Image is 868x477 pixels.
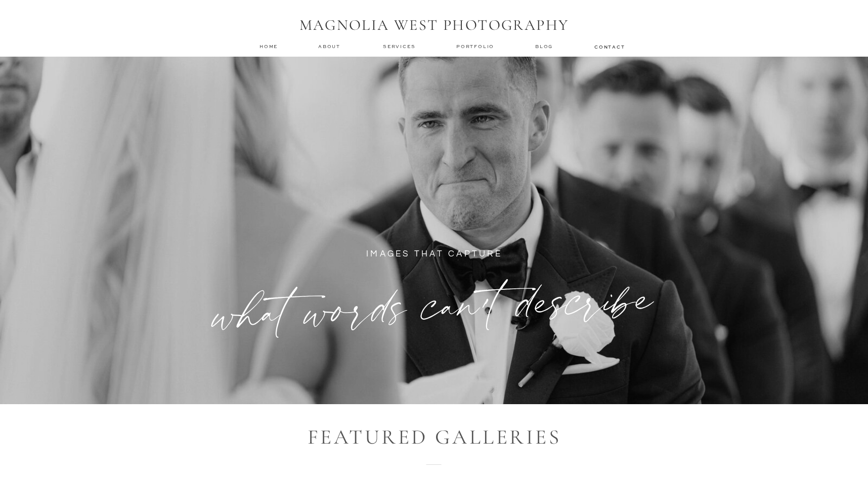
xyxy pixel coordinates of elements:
[318,43,343,50] a: about
[383,43,417,50] a: services
[535,43,555,50] a: Blog
[201,269,667,337] h1: what words can't describe
[259,43,279,50] a: home
[287,246,581,269] p: IMAGES THAT CAPTURE
[237,424,631,443] h2: featured galleries
[292,16,576,35] h1: MAGNOLIA WEST PHOTOGRAPHY
[594,44,624,50] a: contact
[456,43,496,50] a: Portfolio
